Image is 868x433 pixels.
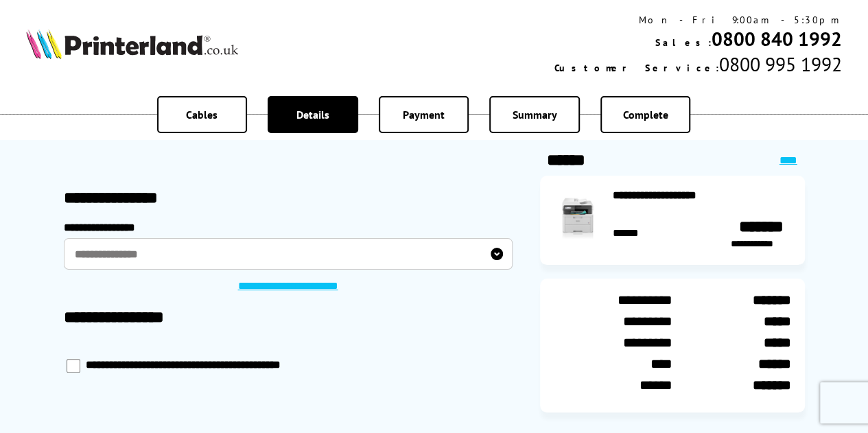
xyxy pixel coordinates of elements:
span: Sales: [655,36,712,49]
a: 0800 840 1992 [712,26,842,51]
span: Details [296,108,329,121]
span: Cables [186,108,218,121]
span: Payment [403,108,445,121]
div: Mon - Fri 9:00am - 5:30pm [554,14,842,26]
span: Complete [623,108,668,121]
span: Summary [513,108,557,121]
img: Printerland Logo [26,29,238,59]
span: Customer Service: [554,62,719,74]
span: 0800 995 1992 [719,51,842,77]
